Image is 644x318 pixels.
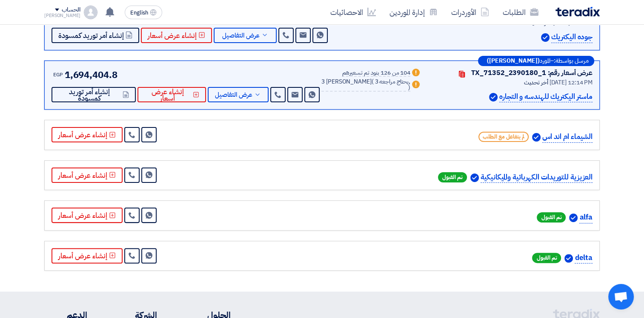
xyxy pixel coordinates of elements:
div: عرض أسعار رقم: TX_71352_2390180_1 [471,68,592,78]
button: إنشاء أمر توريد كمسودة [52,28,139,43]
span: أخر تحديث [524,78,548,87]
img: Verified Account [470,173,479,182]
p: العزيزية للتوريدات الكهربائية والميكانيكية [481,172,592,183]
div: 3 [PERSON_NAME] [321,79,410,92]
div: – [478,56,594,66]
img: Verified Account [532,133,541,142]
span: 3 يحتاج مراجعه, [375,77,410,86]
span: مرسل بواسطة: [554,58,589,64]
p: alfa [579,212,592,223]
div: Open chat [608,284,634,309]
span: لم يتفاعل مع الطلب [478,132,529,142]
p: delta [575,252,592,264]
img: Verified Account [564,254,573,263]
img: Verified Account [541,33,550,42]
div: الحساب [62,6,80,14]
span: [DATE] 12:14 PM [549,78,592,87]
a: الطلبات [496,2,545,22]
button: إنشاء أمر توريد كمسودة [52,87,136,102]
button: إنشاء عرض أسعار [52,127,123,142]
span: English [130,10,148,16]
span: تم القبول [438,172,467,182]
a: الاحصائيات [323,2,383,22]
img: Verified Account [489,93,498,101]
button: عرض التفاصيل [214,28,277,43]
button: إنشاء عرض أسعار [141,28,212,43]
span: تم القبول [537,212,566,223]
button: إنشاء عرض أسعار [52,168,123,183]
b: ([PERSON_NAME]) [487,58,540,64]
span: تم القبول [532,253,561,263]
span: 1,694,404.8 [65,68,117,82]
span: المورد [540,58,550,64]
span: إنشاء عرض أسعار [148,32,197,39]
div: [PERSON_NAME] [44,13,80,18]
span: عرض التفاصيل [215,92,252,98]
a: إدارة الموردين [383,2,444,22]
img: profile_test.png [84,6,97,19]
div: 104 من 126 بنود تم تسعيرهم [342,70,410,77]
button: إنشاء عرض أسعار [52,248,123,263]
button: إنشاء عرض أسعار [52,208,123,223]
span: إنشاء أمر توريد كمسودة [58,32,124,39]
p: الشيماء ام اند اس [542,131,592,143]
span: EGP [53,71,63,78]
img: Teradix logo [555,7,600,17]
span: ) [408,83,410,92]
a: الأوردرات [444,2,496,22]
button: إنشاء عرض أسعار [137,87,206,102]
button: عرض التفاصيل [208,87,269,102]
span: إنشاء عرض أسعار [144,89,191,101]
p: جوده اليكتريك [551,32,592,43]
span: عرض التفاصيل [222,32,260,39]
button: English [125,6,162,19]
span: إنشاء أمر توريد كمسودة [58,89,121,101]
p: ماستر اليكتريك للهندسه و التجاره [499,91,592,103]
img: Verified Account [569,214,578,222]
span: ( [372,77,374,86]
